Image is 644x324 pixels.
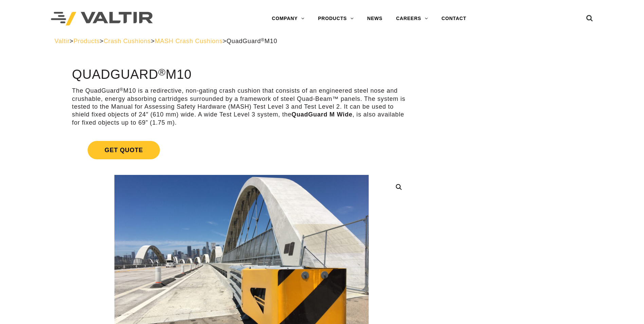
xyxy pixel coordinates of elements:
[88,141,160,159] span: Get Quote
[261,37,265,42] sup: ®
[72,68,411,82] h1: QuadGuard M10
[311,12,361,25] a: PRODUCTS
[73,38,99,44] a: Products
[292,111,353,118] strong: QuadGuard M Wide
[389,12,435,25] a: CAREERS
[155,38,223,44] a: MASH Crash Cushions
[226,38,277,44] span: QuadGuard M10
[72,133,411,167] a: Get Quote
[120,87,124,92] sup: ®
[158,67,166,77] sup: ®
[51,12,153,26] img: Valtir
[265,12,311,25] a: COMPANY
[72,87,411,127] p: The QuadGuard M10 is a redirective, non-gating crash cushion that consists of an engineered steel...
[104,38,151,44] a: Crash Cushions
[435,12,473,25] a: CONTACT
[55,37,590,45] div: > > > >
[55,38,70,44] a: Valtir
[361,12,389,25] a: NEWS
